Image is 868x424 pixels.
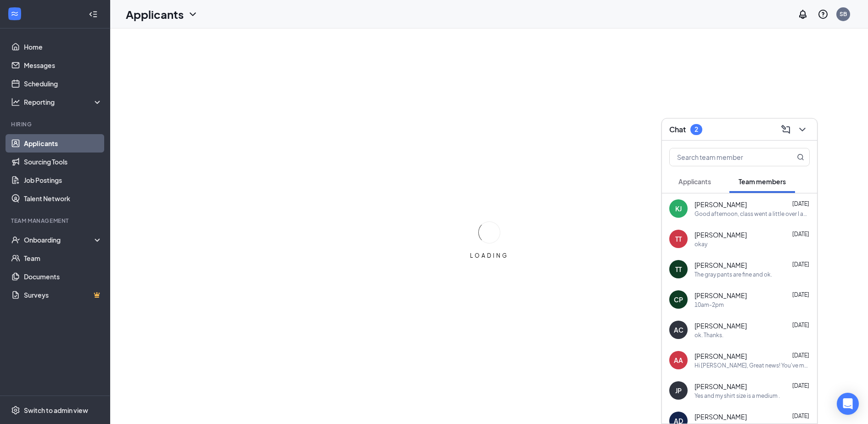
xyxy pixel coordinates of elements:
[797,124,808,135] svg: ChevronDown
[694,412,747,421] span: [PERSON_NAME]
[818,9,829,20] svg: QuestionInfo
[694,321,747,330] span: [PERSON_NAME]
[674,295,683,304] div: CP
[24,74,102,93] a: Scheduling
[11,120,101,128] div: Hiring
[694,382,747,391] span: [PERSON_NAME]
[837,393,859,415] div: Open Intercom Messenger
[24,249,102,267] a: Team
[792,413,809,419] span: [DATE]
[797,9,808,20] svg: Notifications
[11,235,20,244] svg: UserCheck
[792,352,809,359] span: [DATE]
[795,122,810,137] button: ChevronDown
[694,301,724,309] div: 10am-2pm
[797,153,804,161] svg: MagnifyingGlass
[675,204,682,213] div: KJ
[675,265,682,274] div: TT
[24,171,102,189] a: Job Postings
[792,261,809,268] span: [DATE]
[11,406,20,415] svg: Settings
[89,10,98,19] svg: Collapse
[694,125,698,133] div: 2
[792,291,809,298] span: [DATE]
[678,177,711,186] span: Applicants
[792,231,809,237] span: [DATE]
[11,97,20,107] svg: Analysis
[694,260,747,270] span: [PERSON_NAME]
[674,356,683,365] div: AA
[24,97,103,107] div: Reporting
[11,217,101,225] div: Team Management
[694,200,747,209] span: [PERSON_NAME]
[669,124,686,135] h3: Chat
[792,322,809,328] span: [DATE]
[739,177,786,186] span: Team members
[792,200,809,207] span: [DATE]
[778,122,793,137] button: ComposeMessage
[466,252,512,260] div: LOADING
[24,189,102,208] a: Talent Network
[670,148,778,166] input: Search team member
[24,134,102,153] a: Applicants
[675,386,682,395] div: JP
[24,38,102,56] a: Home
[24,286,102,304] a: SurveysCrown
[694,271,772,278] div: The gray pants are fine and ok.
[694,240,707,248] div: okay
[24,235,95,244] div: Onboarding
[694,210,810,218] div: Good afternoon, class went a little over I am on my way now I may be just a couple minutes late.
[694,230,747,239] span: [PERSON_NAME]
[675,234,682,243] div: TT
[24,406,88,415] div: Switch to admin view
[694,392,780,400] div: Yes and my shirt size is a medium .
[840,10,847,18] div: SB
[24,153,102,171] a: Sourcing Tools
[694,362,810,369] div: Hi [PERSON_NAME], Great news! You've moved on to the next stage of the application. We have a few...
[780,124,791,135] svg: ComposeMessage
[694,331,723,339] div: ok. Thanks.
[24,56,102,74] a: Messages
[24,267,102,286] a: Documents
[674,325,683,334] div: AC
[694,351,747,361] span: [PERSON_NAME]
[187,9,198,20] svg: ChevronDown
[694,291,747,300] span: [PERSON_NAME]
[10,9,19,18] svg: WorkstreamLogo
[792,382,809,389] span: [DATE]
[126,6,184,22] h1: Applicants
